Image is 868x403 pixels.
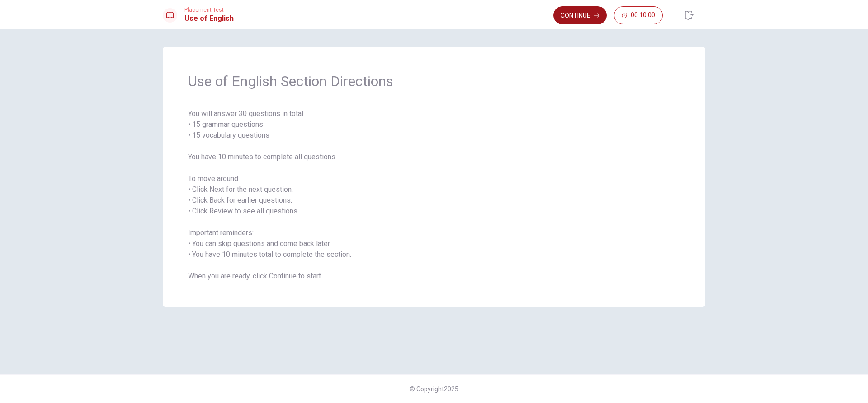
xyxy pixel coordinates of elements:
span: Use of English Section Directions [188,72,680,90]
h1: Use of English [184,13,234,24]
span: 00:10:00 [631,12,655,19]
button: Continue [553,6,607,24]
span: © Copyright 2025 [410,385,458,393]
span: Placement Test [184,7,234,13]
span: You will answer 30 questions in total: • 15 grammar questions • 15 vocabulary questions You have ... [188,108,680,282]
button: 00:10:00 [614,6,663,24]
